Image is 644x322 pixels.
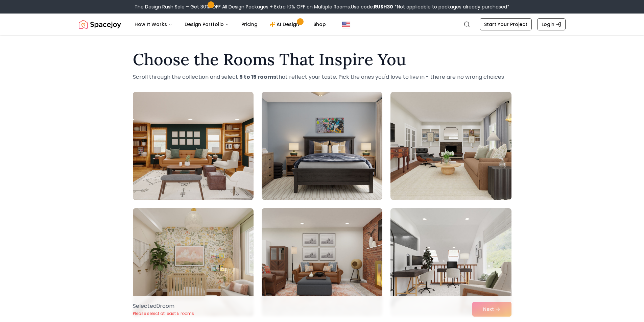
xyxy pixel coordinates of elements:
[179,18,235,31] button: Design Portfolio
[390,208,511,316] img: Room room-6
[342,20,350,28] img: United States
[133,311,194,316] p: Please select at least 5 rooms
[374,3,393,10] b: RUSH30
[393,3,509,10] span: *Not applicable to packages already purchased*
[390,92,511,200] img: Room room-3
[133,92,254,200] img: Room room-1
[135,3,509,10] div: The Design Rush Sale – Get 30% OFF All Design Packages + Extra 10% OFF on Multiple Rooms.
[480,18,532,30] a: Start Your Project
[264,18,307,31] a: AI Design
[79,14,566,35] nav: Global
[308,18,331,31] a: Shop
[133,73,511,81] p: Scroll through the collection and select that reflect your taste. Pick the ones you'd love to liv...
[262,92,382,200] img: Room room-2
[129,18,331,31] nav: Main
[133,208,254,316] img: Room room-4
[79,18,121,31] img: Spacejoy Logo
[129,18,178,31] button: How It Works
[239,73,276,81] strong: 5 to 15 rooms
[537,18,566,30] a: Login
[262,208,382,316] img: Room room-5
[133,51,511,68] h1: Choose the Rooms That Inspire You
[79,18,121,31] a: Spacejoy
[351,3,393,10] span: Use code:
[133,302,194,310] p: Selected 0 room
[236,18,263,31] a: Pricing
